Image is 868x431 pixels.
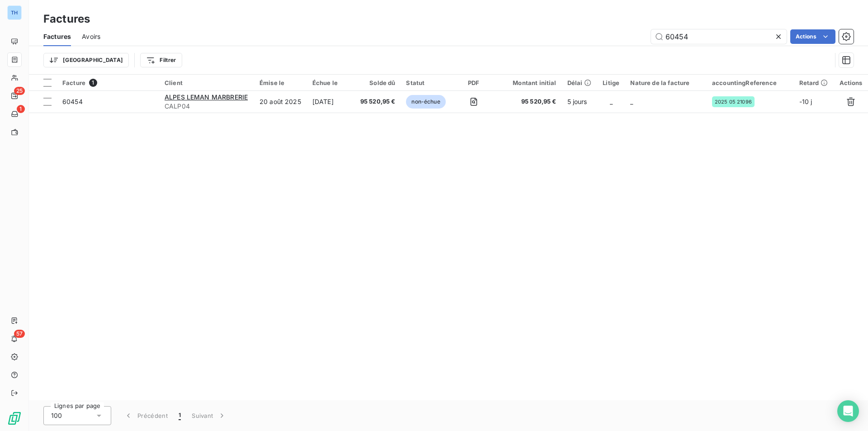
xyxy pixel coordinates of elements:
[7,89,21,103] a: 25
[360,79,396,86] div: Solde dû
[259,79,302,86] div: Émise le
[839,79,863,86] div: Actions
[567,79,592,86] div: Délai
[715,99,752,104] span: 2025 05 21096
[360,97,396,106] span: 95 520,95 €
[165,102,249,111] span: CALP04
[186,406,232,425] button: Suivant
[165,93,248,101] span: ALPES LEMAN MARBRERIE
[712,79,788,86] div: accountingReference
[630,79,701,86] div: Nature de la facture
[14,330,25,338] span: 57
[17,105,25,113] span: 1
[43,32,71,41] span: Factures
[43,53,129,67] button: [GEOGRAPHIC_DATA]
[799,98,812,105] span: -10 j
[7,5,22,20] div: TH
[651,29,787,44] input: Rechercher
[82,32,100,41] span: Avoirs
[307,91,354,113] td: [DATE]
[562,91,597,113] td: 5 jours
[501,79,557,86] div: Montant initial
[7,107,21,121] a: 1
[62,79,85,86] span: Facture
[603,79,619,86] div: Litige
[165,79,249,86] div: Client
[406,95,445,109] span: non-échue
[406,79,446,86] div: Statut
[254,91,307,113] td: 20 août 2025
[89,79,97,87] span: 1
[140,53,182,67] button: Filtrer
[501,97,557,106] span: 95 520,95 €
[457,79,491,86] div: PDF
[7,411,22,426] img: Logo LeanPay
[51,411,62,420] span: 100
[62,98,83,105] span: 60454
[790,29,835,44] button: Actions
[799,79,829,86] div: Retard
[610,98,613,105] span: _
[179,411,181,420] span: 1
[837,400,859,422] div: Open Intercom Messenger
[14,87,25,95] span: 25
[118,406,173,425] button: Précédent
[630,98,633,105] span: _
[312,79,349,86] div: Échue le
[43,11,90,27] h3: Factures
[173,406,186,425] button: 1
